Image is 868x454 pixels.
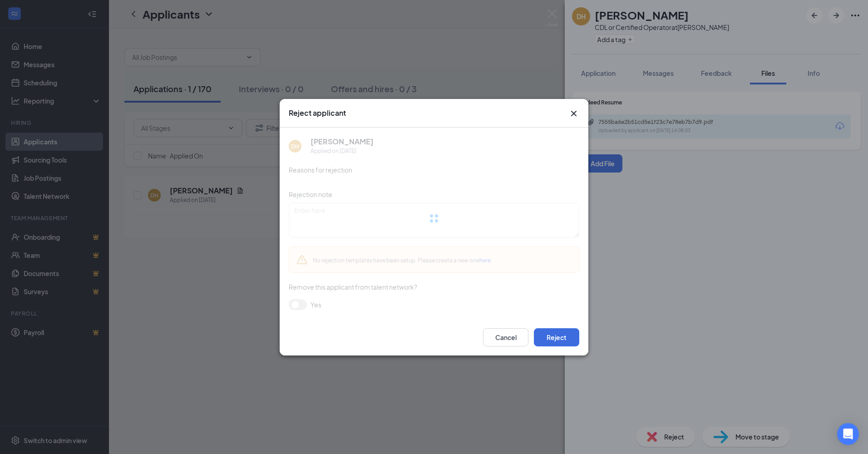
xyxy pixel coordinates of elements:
[568,108,579,119] button: Close
[568,108,579,119] svg: Cross
[534,328,579,346] button: Reject
[289,108,346,118] h3: Reject applicant
[483,328,528,346] button: Cancel
[837,423,859,445] div: Open Intercom Messenger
